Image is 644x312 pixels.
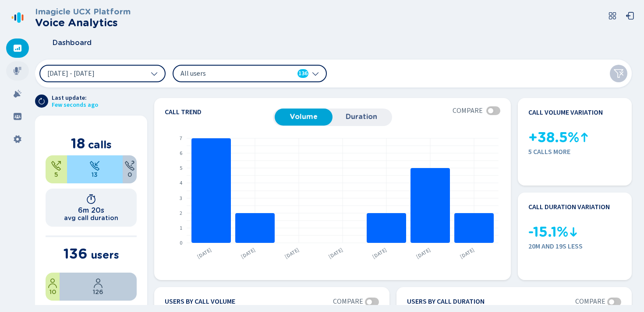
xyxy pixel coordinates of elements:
h2: avg call duration [64,214,118,221]
button: Volume [275,109,333,125]
text: 5 [180,164,182,172]
svg: dashboard-filled [13,44,22,53]
h4: Call trend [165,109,273,116]
text: 1 [180,224,182,231]
span: Compare [453,107,483,115]
text: 4 [180,179,182,186]
text: [DATE] [196,246,213,260]
svg: funnel-disabled [613,68,624,79]
span: users [91,249,119,261]
text: [DATE] [327,246,344,260]
button: Duration [333,109,390,125]
h4: Users by call duration [407,298,485,306]
span: 20m and 19s less [528,242,622,250]
svg: telephone-outbound [51,161,61,171]
div: 7.35% [46,273,60,301]
svg: alarm-filled [13,89,22,98]
span: 18 [71,135,85,152]
div: 72.22% [67,155,123,183]
span: 136 [64,245,88,262]
h1: 6m 20s [78,206,104,214]
span: 10 [50,288,56,295]
svg: telephone-inbound [89,161,100,171]
span: Dashboard [53,39,92,47]
span: 13 [92,171,98,178]
svg: mic-fill [13,67,22,75]
button: Clear filters [610,65,627,82]
div: Alarms [6,84,29,103]
h3: Imagicle UCX Platform [35,7,131,17]
span: All users [180,69,281,78]
span: 136 [298,69,308,78]
text: 2 [180,209,182,217]
span: 5 calls more [528,148,622,156]
svg: unknown-call [124,161,135,171]
span: Compare [333,298,363,305]
div: Groups [6,107,29,126]
span: 0 [127,171,132,178]
svg: arrow-clockwise [38,98,45,105]
span: +38.5% [528,130,579,146]
span: 5 [54,171,58,178]
h4: Call volume variation [528,109,603,116]
span: Duration [337,113,386,121]
span: Compare [575,298,605,305]
svg: groups-filled [13,112,22,121]
svg: user-profile [93,278,103,288]
div: 92.65% [60,273,137,301]
h2: Voice Analytics [35,17,131,29]
text: [DATE] [415,246,432,260]
span: 126 [93,288,103,295]
span: Volume [279,113,328,121]
span: -15.1% [528,224,568,240]
h4: Users by call volume [165,298,235,306]
text: [DATE] [459,246,476,260]
text: 3 [180,194,182,202]
svg: kpi-up [579,132,590,143]
h4: Call duration variation [528,203,610,211]
text: 6 [180,149,182,157]
div: Dashboard [6,39,29,58]
text: [DATE] [240,246,257,260]
svg: chevron-down [151,70,158,77]
svg: chevron-down [312,70,319,77]
text: [DATE] [283,246,301,260]
span: calls [88,138,112,151]
div: Settings [6,130,29,149]
span: [DATE] - [DATE] [47,70,95,77]
svg: kpi-down [568,227,579,237]
button: [DATE] - [DATE] [39,65,166,82]
span: Few seconds ago [52,102,98,109]
text: 7 [180,134,182,142]
svg: timer [86,194,96,204]
div: 0% [123,155,137,183]
text: 0 [180,239,182,246]
span: Last update: [52,95,98,102]
svg: box-arrow-left [626,11,634,20]
div: Recordings [6,61,29,81]
text: [DATE] [371,246,388,260]
svg: user-profile [47,278,58,288]
div: 27.78% [46,155,67,183]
